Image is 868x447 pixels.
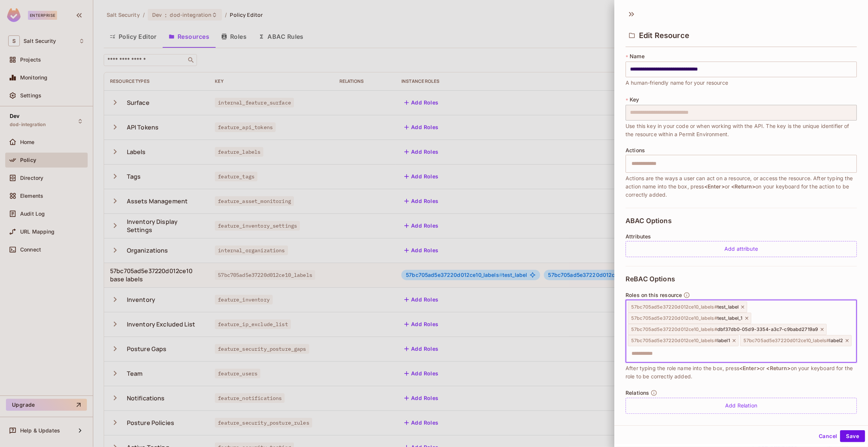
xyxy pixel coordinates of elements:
span: Actions [626,147,645,153]
span: Relations [626,390,649,396]
span: Name [630,53,645,59]
span: test_label [631,304,739,310]
div: Add attribute [626,241,857,257]
div: 57bc705ad5e37220d012ce10_labels#test_label_1 [628,313,751,324]
div: 57bc705ad5e37220d012ce10_labels#label2 [740,335,852,346]
span: 57bc705ad5e37220d012ce10_labels # [631,304,717,310]
span: <Enter> [704,183,725,190]
span: <Enter> [739,365,760,371]
span: <Return> [766,365,790,371]
span: Roles on this resource [626,292,682,298]
span: label1 [631,338,730,344]
span: test_label_1 [631,315,743,321]
div: 57bc705ad5e37220d012ce10_labels#test_label [628,301,747,313]
button: Save [840,430,865,442]
span: ReBAC Options [626,275,675,283]
span: 57bc705ad5e37220d012ce10_labels # [631,338,717,343]
span: Edit Resource [639,31,689,40]
span: After typing the role name into the box, press or on your keyboard for the role to be correctly a... [626,364,857,381]
span: dbf37db0-05d9-3354-a3c7-c9babd2719a9 [631,326,818,332]
span: Key [630,97,639,103]
span: label2 [743,338,843,344]
div: 57bc705ad5e37220d012ce10_labels#dbf37db0-05d9-3354-a3c7-c9babd2719a9 [628,324,827,335]
div: Add Relation [626,398,857,414]
span: A human-friendly name for your resource [626,79,728,87]
button: Cancel [816,430,840,442]
div: 57bc705ad5e37220d012ce10_labels#label1 [628,335,739,346]
span: 57bc705ad5e37220d012ce10_labels # [631,326,717,332]
span: ABAC Options [626,217,672,225]
span: 57bc705ad5e37220d012ce10_labels # [743,338,830,343]
span: Use this key in your code or when working with the API. The key is the unique identifier of the r... [626,122,857,138]
span: Attributes [626,234,651,240]
span: 57bc705ad5e37220d012ce10_labels # [631,315,717,321]
span: Actions are the ways a user can act on a resource, or access the resource. After typing the actio... [626,174,857,199]
span: <Return> [731,183,755,190]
